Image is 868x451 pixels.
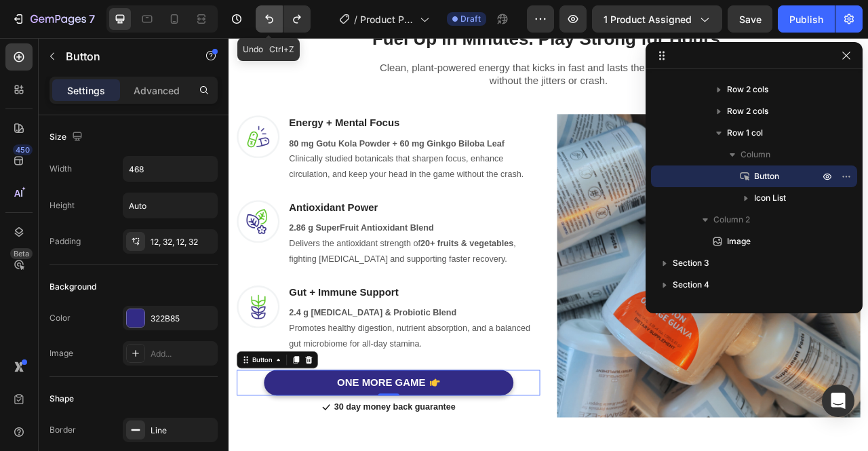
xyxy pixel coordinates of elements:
p: Antioxidant Power [77,208,395,224]
span: Column 2 [713,213,750,227]
span: Draft [460,13,481,25]
span: Icon List [754,191,786,205]
strong: Energy + Mental Focus [77,100,217,115]
div: Width [50,163,72,175]
button: 7 [5,5,101,33]
div: Line [151,425,214,437]
p: ⁠⁠⁠⁠⁠⁠⁠ [77,100,395,117]
div: Button [27,404,58,416]
div: Open Intercom Messenger [822,385,854,417]
span: Button [754,170,779,183]
input: Auto [123,157,217,181]
span: Row 2 cols [727,104,768,118]
div: Size [50,128,85,146]
p: Clinically studied botanicals that sharpen focus, enhance circulation, and keep your head in the ... [77,125,395,183]
h3: Rich Text Editor. Editing area: main [75,98,396,118]
div: Beta [10,248,33,259]
p: Promotes healthy digestion, nutrient absorption, and a balanced gut microbiome for all-day stamina. [77,360,395,399]
div: Rich Text Editor. Editing area: main [75,231,396,292]
strong: 20+ fruits & vegetables [243,256,362,267]
input: Auto [123,193,217,218]
div: Rich Text Editor. Editing area: main [138,431,250,448]
h3: Rich Text Editor. Editing area: main [75,206,396,226]
span: Section 4 [673,278,709,292]
div: Add... [151,348,214,360]
div: 450 [13,144,33,155]
span: Section 3 [673,256,709,270]
button: Save [728,5,772,33]
p: ONE MORE GAME [138,431,250,448]
span: 1 product assigned [604,12,692,26]
div: Image [50,347,73,359]
span: Save [739,14,762,25]
span: Row 1 col [727,126,763,140]
div: Padding [50,235,81,248]
span: Row 2 cols [727,83,768,96]
p: Button [66,48,181,64]
div: Undo/Redo [256,5,311,33]
button: Publish [778,5,835,33]
strong: 80 mg Gotu Kola Powder + 60 mg Ginkgo Biloba Leaf [77,128,351,140]
button: 1 product assigned [592,5,722,33]
p: Settings [67,83,105,98]
div: Border [50,424,76,436]
div: Publish [789,12,823,26]
span: / [354,12,357,26]
strong: 2.86 g SuperFruit Antioxidant Blend [77,236,260,248]
div: 12, 32, 12, 32 [151,236,214,248]
span: Image [727,235,751,248]
p: Delivers the antioxidant strength of , fighting [MEDICAL_DATA] and supporting faster recovery. [77,252,395,292]
p: Gut + Immune Support [77,316,395,333]
strong: 2.4 g [MEDICAL_DATA] & Probiotic Blend [77,344,290,355]
iframe: Design area [229,38,868,451]
div: Shape [50,393,74,405]
span: Column [741,148,770,161]
p: 7 [89,11,95,27]
div: Rich Text Editor. Editing area: main [75,123,396,184]
p: Advanced [134,83,180,98]
div: Background [50,281,96,293]
p: Clean, plant-powered energy that kicks in fast and lasts the whole match — without the jitters or... [171,30,643,63]
div: 322B85 [151,313,214,325]
div: Color [50,312,71,324]
h3: Rich Text Editor. Editing area: main [75,315,396,334]
div: Rich Text Editor. Editing area: main [75,339,396,400]
span: Product Page - [DATE] 22:44:58 [360,12,414,26]
div: Height [50,199,75,212]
